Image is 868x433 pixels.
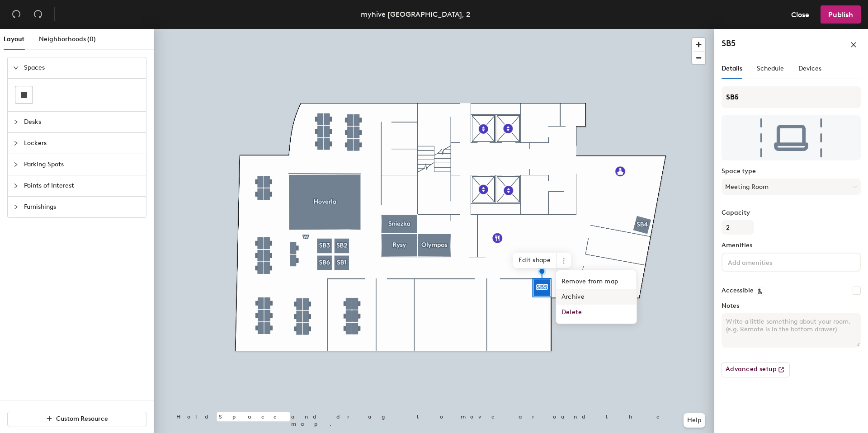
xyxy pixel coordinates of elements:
span: collapsed [13,204,19,210]
span: collapsed [13,119,19,125]
span: Lockers [24,133,141,154]
label: Space type [722,168,861,175]
span: Furnishings [24,197,141,217]
span: Neighborhoods (0) [39,35,96,43]
span: Spaces [24,57,141,78]
span: collapsed [13,141,19,146]
span: Custom Resource [56,415,108,423]
span: undo [12,9,21,19]
img: The space named SB5 [722,115,861,160]
label: Notes [722,302,861,310]
button: Undo (⌘ + Z) [7,5,25,24]
span: collapsed [13,183,19,188]
span: Points of Interest [24,175,141,196]
span: Delete [556,305,637,320]
button: Custom Resource [7,412,146,426]
span: Layout [4,35,24,43]
div: myhive [GEOGRAPHIC_DATA], 2 [361,9,470,20]
span: Edit shape [513,253,557,268]
span: Details [722,65,742,72]
label: Amenities [722,242,861,249]
button: Advanced setup [722,362,790,377]
span: Close [791,10,809,19]
span: collapsed [13,162,19,167]
span: Parking Spots [24,154,141,175]
h4: SB5 [722,38,736,49]
button: Close [783,5,817,24]
span: Schedule [757,65,784,72]
span: expanded [13,65,19,71]
button: Redo (⌘ + ⇧ + Z) [29,5,47,24]
label: Accessible [722,287,754,294]
button: Meeting Room [722,179,861,195]
span: Remove from map [556,274,637,289]
input: Add amenities [726,256,807,267]
button: Publish [821,5,861,24]
span: close [850,42,857,48]
span: Archive [556,289,637,305]
button: Help [684,413,705,428]
label: Capacity [722,209,861,216]
span: Desks [24,112,141,132]
span: Publish [828,10,853,19]
span: Devices [798,65,821,72]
